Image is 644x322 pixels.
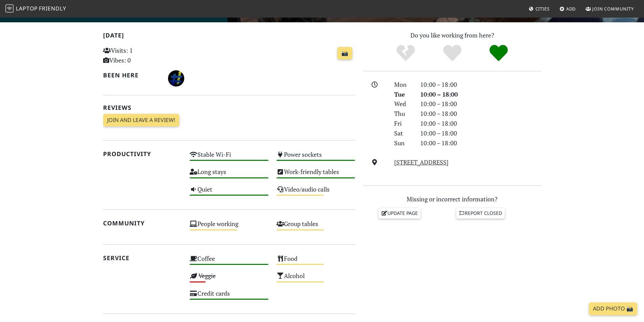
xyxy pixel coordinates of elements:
div: Group tables [272,218,359,236]
div: Tue [390,90,416,99]
div: Sun [390,138,416,148]
span: Laptop [16,5,38,12]
div: Sat [390,128,416,138]
div: 10:00 – 18:00 [416,119,545,128]
h2: Community [103,220,182,227]
div: Long stays [186,166,272,183]
a: [STREET_ADDRESS] [394,158,449,166]
div: 10:00 – 18:00 [416,109,545,119]
span: Friendly [39,5,66,12]
div: Wed [390,99,416,109]
s: Veggie [198,272,216,280]
img: LaptopFriendly [5,4,14,13]
div: Fri [390,119,416,128]
span: Join Community [592,6,634,12]
a: Add Photo 📸 [589,302,637,315]
div: Alcohol [272,270,359,288]
p: Do you like working from here? [363,30,541,40]
div: Quiet [186,184,272,201]
a: Update page [379,208,421,218]
span: Add [566,6,576,12]
div: Power sockets [272,149,359,166]
div: Definitely! [475,44,522,63]
div: 10:00 – 18:00 [416,138,545,148]
p: Missing or incorrect information? [363,194,541,204]
h2: [DATE] [103,32,355,42]
div: 10:00 – 18:00 [416,99,545,109]
div: Video/audio calls [272,184,359,201]
a: Cities [526,3,552,15]
div: No [382,44,429,63]
div: Food [272,253,359,270]
a: Join and leave a review! [103,114,179,127]
div: 10:00 – 18:00 [416,80,545,90]
a: LaptopFriendly LaptopFriendly [5,3,66,15]
div: Work-friendly tables [272,166,359,183]
img: 6187-aleksa.jpg [168,70,184,86]
div: People working [186,218,272,236]
div: Coffee [186,253,272,270]
h2: Productivity [103,150,182,157]
h2: Been here [103,72,160,79]
p: Visits: 1 Vibes: 0 [103,46,182,65]
a: Add [557,3,579,15]
span: Cities [535,6,550,12]
div: 10:00 – 18:00 [416,128,545,138]
span: Aleksa Miladinovic [168,74,184,82]
div: Credit cards [186,288,272,305]
div: 10:00 – 18:00 [416,90,545,99]
a: Report closed [456,208,505,218]
h2: Reviews [103,104,355,111]
div: Thu [390,109,416,119]
div: Stable Wi-Fi [186,149,272,166]
div: Yes [429,44,476,63]
a: 📸 [337,47,352,60]
div: Mon [390,80,416,90]
a: Join Community [583,3,637,15]
h2: Service [103,254,182,262]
